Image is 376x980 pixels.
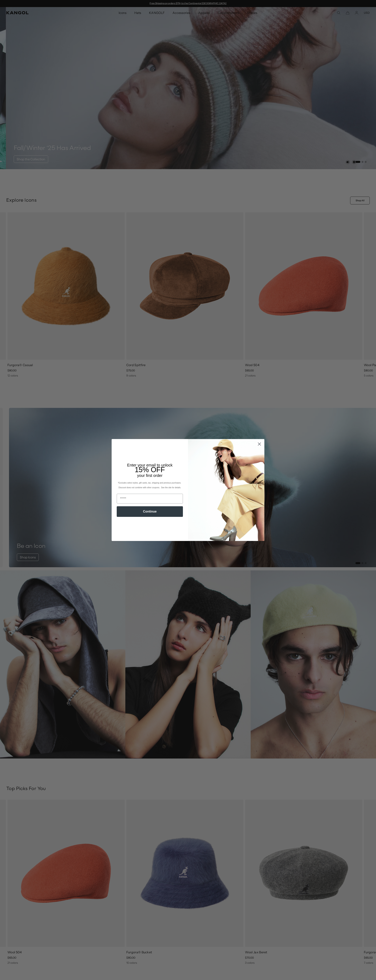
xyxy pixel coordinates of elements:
[256,441,263,447] button: Close dialog
[127,463,173,467] span: Enter your email to unlock
[135,466,165,474] span: 15% OFF
[117,506,183,517] button: Continue
[137,473,162,478] span: your first order
[118,482,182,489] span: *Excludes select styles, gift cards, tax, shipping and previous purchases. Discount does not comb...
[117,494,183,504] input: Email
[188,439,264,541] img: 93be19ad-e773-4382-80b9-c9d740c9197f.jpeg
